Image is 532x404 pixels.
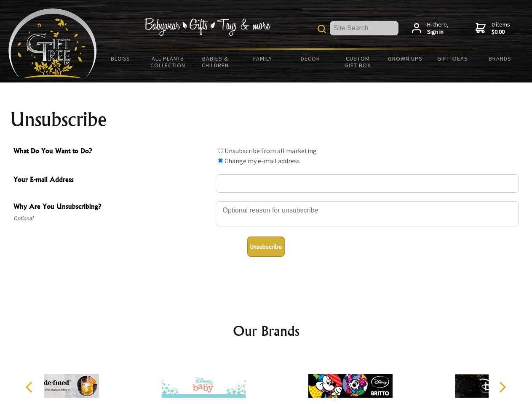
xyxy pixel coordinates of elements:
[381,50,429,67] a: Grown Ups
[13,213,211,223] span: Optional
[476,21,510,36] a: 0 items$0.00
[225,157,300,165] label: Change my e-mail address
[412,21,449,36] a: Hi there,Sign in
[144,50,192,74] a: All Plants Collection
[218,148,223,153] input: What Do You Want to Do?
[216,174,519,193] input: Your E-mail Address
[13,146,211,158] span: What Do You Want to Do?
[492,21,510,36] span: 0 items
[225,146,317,155] label: Unsubscribe from all marketing
[239,50,287,67] a: Family
[427,28,449,36] strong: Sign in
[17,321,516,341] h2: Our Brands
[97,50,144,67] a: BLOGS
[216,201,519,226] textarea: Why Are You Unsubscribing?
[247,237,285,257] button: Unsubscribe
[476,50,524,67] a: Brands
[429,50,476,67] a: Gift Ideas
[492,28,510,36] strong: $0.00
[330,21,398,35] input: Site Search
[427,21,449,36] span: Hi there,
[144,18,270,36] img: Babywear - Gifts - Toys & more
[493,378,511,396] button: Next
[21,378,40,396] button: Previous
[334,50,382,74] a: Custom Gift Box
[8,8,97,78] img: Babyware - Gifts - Toys and more...
[10,109,522,130] h1: Unsubscribe
[286,50,334,67] a: Decor
[192,50,239,74] a: Babies & Children
[13,201,211,213] span: Why Are You Unsubscribing?
[318,25,326,33] img: product search
[13,174,211,186] span: Your E-mail Address
[218,158,223,163] input: What Do You Want to Do?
